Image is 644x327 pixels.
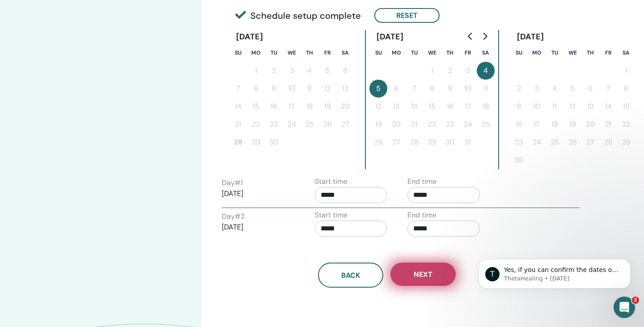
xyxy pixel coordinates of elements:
button: Next [390,263,456,286]
label: Day # 1 [222,178,243,188]
th: Sunday [510,44,528,62]
th: Friday [318,44,336,62]
button: 24 [459,115,477,133]
button: 13 [387,98,405,115]
button: 11 [477,80,495,98]
button: 5 [318,62,336,80]
button: 4 [477,62,495,80]
button: 9 [510,98,528,115]
button: 28 [599,133,617,151]
button: Go to next month [478,27,492,45]
button: Back [318,263,383,288]
label: Day # 2 [222,211,245,222]
th: Thursday [301,44,318,62]
button: 8 [617,80,635,98]
button: 22 [247,115,265,133]
button: 1 [423,62,441,80]
button: 29 [423,133,441,151]
span: Yes, if you can confirm the dates of the Manifesting and Abundance class and send us the names an... [39,26,153,69]
button: 3 [459,62,477,80]
button: 23 [510,133,528,151]
button: 13 [581,98,599,115]
button: 17 [528,115,546,133]
button: 12 [318,80,336,98]
th: Thursday [441,44,459,62]
th: Sunday [369,44,387,62]
button: 14 [599,98,617,115]
button: 17 [459,98,477,115]
label: Start time [315,210,347,221]
label: End time [407,176,436,187]
button: 3 [283,62,301,80]
div: [DATE] [369,30,411,44]
th: Tuesday [405,44,423,62]
iframe: Intercom notifications message [465,240,644,303]
button: 10 [459,80,477,98]
button: 18 [301,98,318,115]
span: 2 [632,297,639,304]
button: 19 [369,115,387,133]
button: 23 [441,115,459,133]
button: 19 [318,98,336,115]
button: 27 [581,133,599,151]
th: Wednesday [423,44,441,62]
button: 5 [369,80,387,98]
button: 14 [405,98,423,115]
div: [DATE] [510,30,551,44]
button: 8 [423,80,441,98]
p: Message from ThetaHealing, sent 25w ago [39,34,154,42]
button: 8 [247,80,265,98]
iframe: Intercom live chat [614,297,635,318]
button: 14 [229,98,247,115]
button: 2 [510,80,528,98]
button: 21 [405,115,423,133]
button: 30 [441,133,459,151]
button: 21 [229,115,247,133]
button: 18 [546,115,563,133]
button: 17 [283,98,301,115]
th: Monday [387,44,405,62]
th: Saturday [336,44,354,62]
button: 27 [336,115,354,133]
button: 4 [301,62,318,80]
th: Sunday [229,44,247,62]
button: 2 [265,62,283,80]
button: 18 [477,98,495,115]
button: 26 [318,115,336,133]
button: 26 [563,133,581,151]
button: 11 [546,98,563,115]
button: 12 [369,98,387,115]
th: Tuesday [265,44,283,62]
button: 10 [528,98,546,115]
th: Thursday [581,44,599,62]
button: 28 [405,133,423,151]
button: 3 [528,80,546,98]
button: 6 [336,62,354,80]
button: 4 [546,80,563,98]
button: 9 [441,80,459,98]
button: 12 [563,98,581,115]
th: Friday [599,44,617,62]
button: 25 [301,115,318,133]
button: 22 [423,115,441,133]
button: 20 [387,115,405,133]
button: 7 [405,80,423,98]
button: 15 [617,98,635,115]
th: Tuesday [546,44,563,62]
button: 16 [441,98,459,115]
button: 29 [247,133,265,151]
button: 1 [247,62,265,80]
button: 31 [459,133,477,151]
button: 26 [369,133,387,151]
button: 16 [510,115,528,133]
button: 28 [229,133,247,151]
button: 11 [301,80,318,98]
button: 20 [336,98,354,115]
button: 19 [563,115,581,133]
button: 30 [265,133,283,151]
button: 7 [599,80,617,98]
button: 24 [528,133,546,151]
button: 5 [563,80,581,98]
